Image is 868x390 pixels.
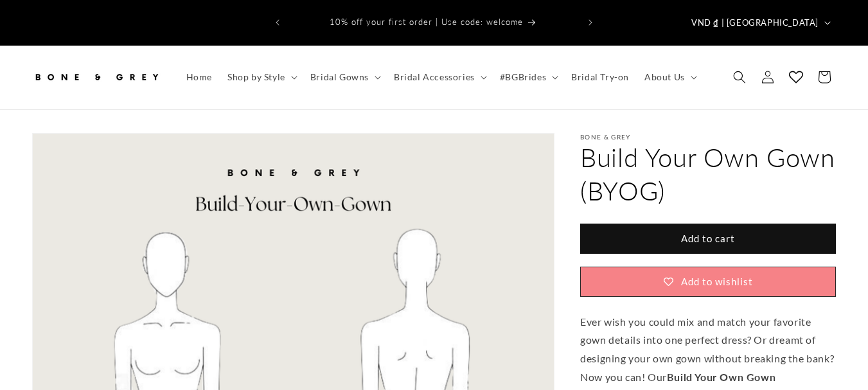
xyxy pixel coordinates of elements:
[691,17,819,30] span: VND ₫ | [GEOGRAPHIC_DATA]
[644,71,685,83] span: About Us
[330,17,523,27] span: 10% off your first order | Use code: welcome
[394,71,475,83] span: Bridal Accessories
[580,224,836,254] button: Add to cart
[227,71,285,83] span: Shop by Style
[303,64,386,91] summary: Bridal Gowns
[310,71,369,83] span: Bridal Gowns
[179,64,220,91] a: Home
[580,267,836,297] button: Add to wishlist
[637,64,702,91] summary: About Us
[580,141,836,208] h1: Build Your Own Gown (BYOG)
[684,10,836,35] button: VND ₫ | [GEOGRAPHIC_DATA]
[386,64,492,91] summary: Bridal Accessories
[492,64,563,91] summary: #BGBrides
[32,63,161,91] img: Bone and Grey Bridal
[263,10,292,35] button: Previous announcement
[28,58,166,96] a: Bone and Grey Bridal
[500,71,546,83] span: #BGBrides
[571,71,629,83] span: Bridal Try-on
[580,133,836,141] p: Bone & Grey
[725,63,754,91] summary: Search
[220,64,303,91] summary: Shop by Style
[186,71,212,83] span: Home
[576,10,605,35] button: Next announcement
[563,64,637,91] a: Bridal Try-on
